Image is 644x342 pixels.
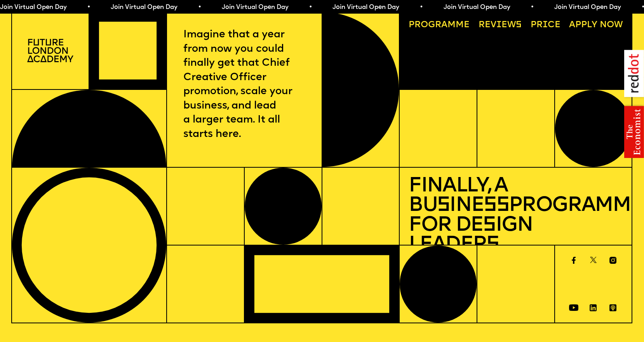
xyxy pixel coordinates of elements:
[486,235,499,255] span: s
[197,4,200,11] span: •
[484,195,509,216] span: ss
[419,4,422,11] span: •
[86,4,89,11] span: •
[474,16,526,34] a: Reviews
[437,195,449,216] span: s
[183,28,305,142] p: Imagine that a year from now you could finally get that Chief Creative Officer promotion, scale y...
[483,215,495,236] span: s
[404,16,474,34] a: Programme
[441,21,447,30] span: a
[529,4,533,11] span: •
[409,177,623,255] h1: Finally, a Bu ine Programme for De ign Leader
[308,4,311,11] span: •
[526,16,565,34] a: Price
[569,21,575,30] span: A
[640,4,644,11] span: •
[565,16,627,34] a: Apply now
